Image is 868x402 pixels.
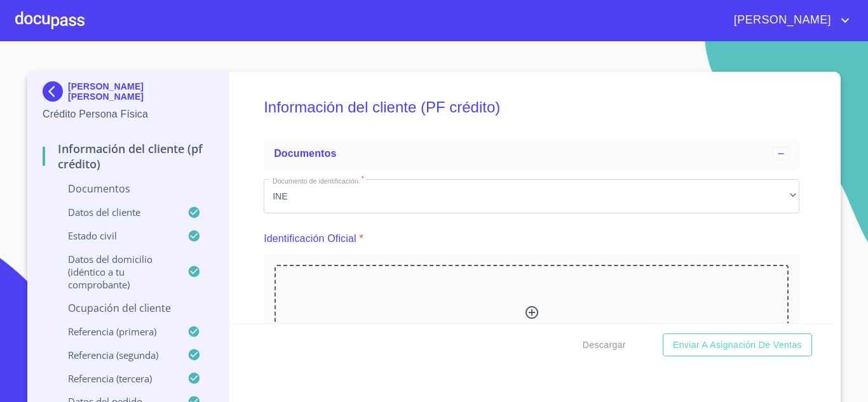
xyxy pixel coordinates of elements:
p: Referencia (segunda) [43,349,187,361]
h5: Información del cliente (PF crédito) [264,81,799,133]
p: Datos del cliente [43,206,187,218]
div: [PERSON_NAME] [PERSON_NAME] [43,81,214,107]
button: Enviar a Asignación de Ventas [663,333,812,357]
p: Ocupación del Cliente [43,301,214,315]
p: Crédito Persona Física [43,107,214,122]
p: Identificación Oficial [264,231,356,246]
span: [PERSON_NAME] [724,10,837,30]
span: Enviar a Asignación de Ventas [673,337,802,353]
button: account of current user [724,10,853,30]
button: Descargar [578,333,631,357]
p: Referencia (tercera) [43,372,187,385]
p: Referencia (primera) [43,325,187,338]
p: Documentos [43,182,214,196]
img: Docupass spot blue [43,81,68,102]
p: Información del cliente (PF crédito) [43,141,214,171]
span: Descargar [583,337,626,353]
p: Estado Civil [43,229,187,242]
p: Datos del domicilio (idéntico a tu comprobante) [43,253,187,291]
p: [PERSON_NAME] [PERSON_NAME] [68,81,214,102]
div: Documentos [264,138,799,169]
span: Documentos [274,148,336,159]
div: INE [264,179,799,213]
